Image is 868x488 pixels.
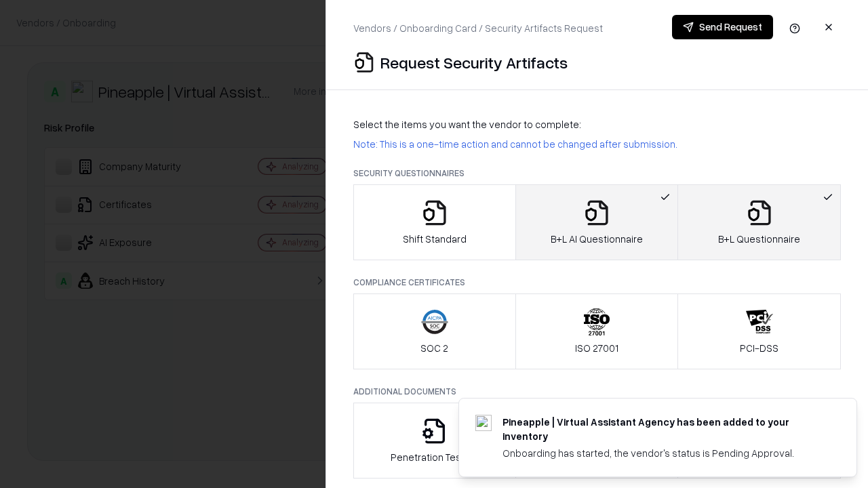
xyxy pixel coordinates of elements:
p: B+L Questionnaire [718,232,800,246]
button: Penetration Testing [353,403,516,479]
p: Request Security Artifacts [380,52,568,73]
p: Penetration Testing [391,450,478,464]
button: B+L Questionnaire [677,184,841,260]
p: Security Questionnaires [353,167,841,179]
button: Send Request [672,15,773,39]
p: Vendors / Onboarding Card / Security Artifacts Request [353,21,603,35]
p: PCI-DSS [740,341,778,355]
p: SOC 2 [420,341,448,355]
p: Select the items you want the vendor to complete: [353,117,841,131]
button: PCI-DSS [677,293,841,369]
button: Shift Standard [353,184,516,260]
div: Onboarding has started, the vendor's status is Pending Approval. [502,446,824,460]
button: ISO 27001 [515,293,679,369]
p: B+L AI Questionnaire [551,232,643,246]
button: SOC 2 [353,293,516,369]
p: Additional Documents [353,386,841,397]
p: Note: This is a one-time action and cannot be changed after submission. [353,137,841,151]
p: ISO 27001 [575,341,618,355]
p: Shift Standard [403,232,467,246]
img: trypineapple.com [475,415,492,431]
button: B+L AI Questionnaire [515,184,679,260]
div: Pineapple | Virtual Assistant Agency has been added to your inventory [502,415,824,443]
p: Compliance Certificates [353,277,841,288]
